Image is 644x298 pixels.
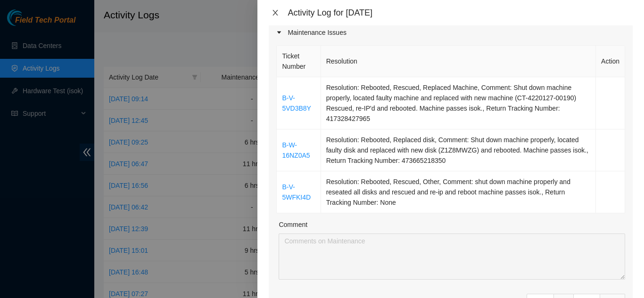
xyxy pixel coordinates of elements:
span: caret-right [276,30,282,35]
td: Resolution: Rebooted, Replaced disk, Comment: Shut down machine properly, located faulty disk and... [321,129,596,171]
button: Close [269,8,282,17]
th: Action [596,46,625,77]
td: Resolution: Rebooted, Rescued, Other, Comment: shut down machine properly and reseated all disks ... [321,171,596,213]
span: close [272,9,279,16]
a: B-V-5VD3B8Y [282,94,311,112]
th: Resolution [321,46,596,77]
td: Resolution: Rebooted, Rescued, Replaced Machine, Comment: Shut down machine properly, located fau... [321,77,596,129]
a: B-V-5WFKI4D [282,183,311,201]
label: Comment [279,219,307,230]
th: Ticket Number [277,46,321,77]
div: Activity Log for [DATE] [288,8,633,18]
textarea: Comment [279,234,625,280]
a: B-W-16NZ0A5 [282,141,310,159]
div: Maintenance Issues [269,22,633,43]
